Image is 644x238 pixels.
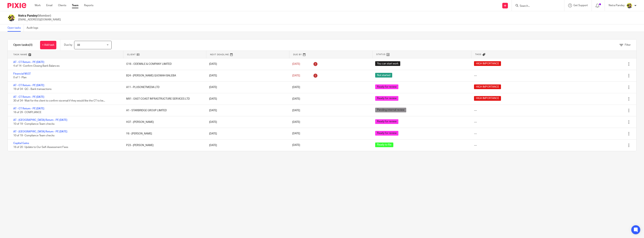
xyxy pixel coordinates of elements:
[376,53,386,56] span: Status
[292,98,300,100] span: [DATE]
[13,146,68,148] span: 16 of 20 · Update to Our Self-Assessment Fees
[18,14,61,18] h2: Netra Pandey
[27,24,41,32] a: Audit logs
[292,121,300,123] span: [DATE]
[205,72,288,79] div: [DATE]
[292,86,300,89] span: [DATE]
[40,41,56,49] a: + Add task
[37,14,51,17] span: (Member)
[13,65,60,67] span: 4 of 14 · Confirm Closing Bank Balances
[13,76,27,79] span: 0 of 1 · Plan
[13,99,105,102] span: 30 of 34 · Wait for the client to confirm via email if they would like the CT to be...
[13,111,41,114] span: 16 of 29 · COMPLIANCE
[58,4,66,7] a: Clients
[13,130,67,133] a: AT - [GEOGRAPHIC_DATA] Return - PE [DATE]
[7,24,24,32] a: Open tasks
[292,109,300,112] span: [DATE]
[64,43,72,47] p: Due by
[474,109,477,112] div: ---
[375,61,400,66] span: You can start work
[84,4,93,7] a: Reports
[375,96,398,101] span: Ready for review
[35,4,41,7] a: Work
[205,84,288,91] div: [DATE]
[205,142,288,149] div: [DATE]
[13,96,44,98] a: AT - CT Return - PE [DATE]
[292,74,300,77] span: [DATE]
[474,61,501,66] span: HIGH IMPORTANCE
[122,60,205,68] div: O16 - ODEWALE & COMPANY LIMITED
[13,123,54,125] span: 10 of 19 · Compliance Team checks
[205,95,288,103] div: [DATE]
[13,134,54,137] span: 10 of 19 · Compliance Team checks
[122,107,205,114] div: A1 - STARBRIDGE GROUP LIMITED
[609,4,625,7] p: Netra Pandey
[72,4,78,7] a: Team
[205,118,288,126] div: [DATE]
[205,107,288,114] div: [DATE]
[122,130,205,137] div: Y6 - [PERSON_NAME]
[205,130,288,137] div: [DATE]
[375,108,406,112] span: Pending internal review
[77,44,80,46] span: All
[7,14,15,22] img: Netra-New-Starbridge-Yellow.jpg
[626,3,632,9] img: Netra-New-Starbridge-Yellow.jpg
[122,95,205,103] div: M91 - EAST COAST INFRASTRUCTURE SERVICES LTD
[475,53,482,56] span: Tags
[375,131,398,136] span: Ready for review
[29,43,33,46] span: (8)
[13,61,44,63] a: AT - CT Return - PE [DATE]
[474,74,477,78] div: ---
[474,96,501,101] span: HIGH IMPORTANCE
[13,107,44,110] a: AT - CT Return - PE [DATE]
[474,120,477,124] div: ---
[474,143,477,147] div: ---
[13,119,67,121] a: AT - [GEOGRAPHIC_DATA] Return - PE [DATE]
[375,73,392,78] span: Not started
[205,60,288,68] div: [DATE]
[13,142,29,145] a: Capital Gains
[18,18,61,22] p: [EMAIL_ADDRESS][DOMAIN_NAME]
[122,118,205,126] div: H37 - [PERSON_NAME]
[292,144,300,147] span: [DATE]
[122,84,205,91] div: A11 - PLUSONETMEDIA LTD
[13,43,33,47] h1: Open tasks
[375,84,398,89] span: Ready for review
[13,72,31,75] a: Financial M.O.T
[375,119,398,124] span: Ready for review
[573,4,588,7] span: Get Support
[46,4,52,7] a: Email
[375,143,393,147] span: Ready to file
[292,132,300,135] span: [DATE]
[7,3,26,8] img: Pixie
[122,72,205,79] div: B24 - [PERSON_NAME] QUOMAH BALEBA
[625,44,631,46] span: Filter
[292,63,300,65] span: [DATE]
[519,4,553,8] input: Search
[13,84,44,87] a: AT - CT Return - PE [DATE]
[13,88,51,90] span: 19 of 34 · QC - Bank transactions
[474,132,477,136] div: ---
[474,84,501,89] span: HIGH IMPORTANCE
[122,142,205,149] div: P23 - [PERSON_NAME]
